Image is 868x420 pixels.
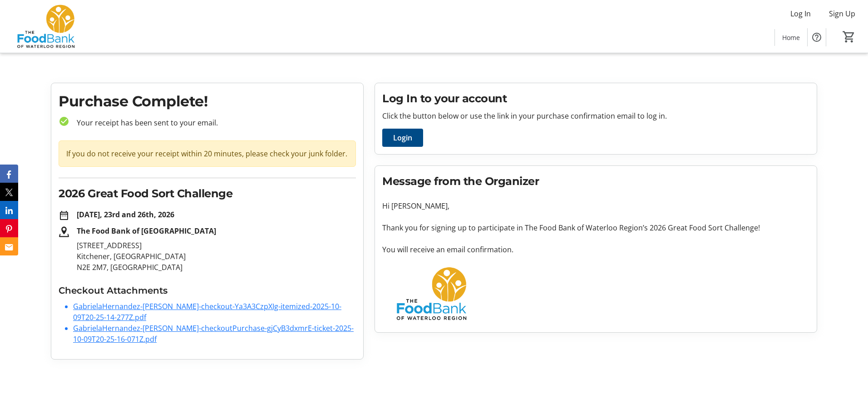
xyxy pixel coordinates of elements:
span: Login [393,132,412,143]
p: [STREET_ADDRESS] Kitchener, [GEOGRAPHIC_DATA] N2E 2M7, [GEOGRAPHIC_DATA] [77,240,356,273]
button: Sign Up [822,6,863,21]
mat-icon: check_circle [59,116,69,127]
a: GabrielaHernandez-[PERSON_NAME]-checkout-Ya3A3CzpXIg-itemized-2025-10-09T20-25-14-277Z.pdf [73,301,341,322]
a: Home [775,29,807,46]
span: Log In [790,8,811,19]
p: Click the button below or use the link in your purchase confirmation email to log in. [382,110,809,121]
h2: Message from the Organizer [382,173,809,190]
a: GabrielaHernandez-[PERSON_NAME]-checkoutPurchase-gjCyB3dxmrE-ticket-2025-10-09T20-25-16-071Z.pdf [73,323,354,344]
h3: Checkout Attachments [59,284,356,297]
img: The Food Bank of Waterloo Region logo [382,266,481,321]
div: If you do not receive your receipt within 20 minutes, please check your junk folder. [59,140,356,167]
button: Log In [783,6,818,21]
p: Thank you for signing up to participate in The Food Bank of Waterloo Region’s 2026 Great Food Sor... [382,222,809,233]
button: Cart [841,29,857,45]
span: Sign Up [829,8,855,19]
strong: The Food Bank of [GEOGRAPHIC_DATA] [77,226,216,236]
h2: Log In to your account [382,90,809,107]
strong: [DATE], 23rd and 26th, 2026 [77,210,174,220]
p: Hi [PERSON_NAME], [382,200,809,211]
mat-icon: date_range [59,210,69,221]
p: Your receipt has been sent to your email. [69,117,356,128]
img: The Food Bank of Waterloo Region's Logo [5,4,86,49]
h2: 2026 Great Food Sort Challenge [59,185,356,202]
h1: Purchase Complete! [59,90,356,112]
span: Home [782,33,800,42]
button: Login [382,129,423,147]
p: You will receive an email confirmation. [382,244,809,255]
button: Help [808,28,826,46]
